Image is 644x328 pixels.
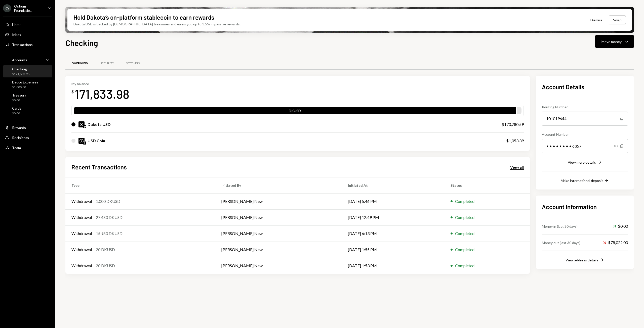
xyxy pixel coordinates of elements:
[94,57,120,70] a: Security
[65,57,94,70] a: Overview
[3,78,52,90] a: Devco Expenses$1,000.00
[12,98,26,103] div: $0.00
[12,67,29,71] div: Checking
[3,91,52,104] a: Treasury$0.00
[342,242,445,258] td: [DATE] 1:55 PM
[595,35,634,48] button: Move money
[568,160,596,164] div: View more details
[455,214,474,220] div: Completed
[215,193,342,209] td: [PERSON_NAME] New
[96,230,123,237] div: 15,980 DKUSD
[3,123,52,132] a: Rewards
[65,38,98,48] h1: Checking
[126,61,140,66] div: Settings
[561,178,609,183] button: Make international deposit
[12,93,26,97] div: Treasury
[71,214,92,220] div: Withdrawal
[12,146,21,150] div: Team
[14,4,44,13] div: Ostium Foundatio...
[215,209,342,225] td: [PERSON_NAME] New
[71,82,129,86] div: My balance
[71,247,92,253] div: Withdrawal
[88,138,105,144] div: USD Coin
[3,55,52,64] a: Accounts
[510,164,524,170] a: View all
[12,135,29,140] div: Recipients
[120,57,146,70] a: Settings
[502,121,524,127] div: $170,780.59
[542,240,580,245] div: Money out (last 30 days)
[73,13,214,21] div: Hold Dakota’s on-platform stablecoin to earn rewards
[584,14,609,26] button: Dismiss
[73,21,240,27] div: Dakota USD is backed by [DEMOGRAPHIC_DATA] treasuries and earns you up to 3.5% in passive rewards.
[561,178,603,183] div: Make international deposit
[3,143,52,152] a: Team
[566,257,604,263] button: View address details
[542,112,628,126] div: 101019644
[601,39,622,44] div: Move money
[12,85,38,89] div: $1,000.00
[542,139,628,153] div: • • • • • • • • 6357
[342,193,445,209] td: [DATE] 5:46 PM
[96,263,115,269] div: 20 DKUSD
[12,58,27,62] div: Accounts
[215,177,342,193] th: Initiated By
[71,61,88,66] div: Overview
[455,230,474,237] div: Completed
[12,72,29,76] div: $171,833.98
[96,214,123,220] div: 27,480 DKUSD
[342,258,445,274] td: [DATE] 1:53 PM
[455,198,474,204] div: Completed
[3,105,52,117] a: Cards$0.00
[342,209,445,225] td: [DATE] 12:49 PM
[603,240,628,246] div: $78,022.00
[510,165,524,170] div: View all
[83,125,86,128] img: base-mainnet
[74,108,516,115] div: DKUSD
[100,61,114,66] div: Security
[506,138,524,144] div: $1,053.39
[342,177,445,193] th: Initiated At
[12,32,21,37] div: Inbox
[3,40,52,49] a: Transactions
[3,30,52,39] a: Inbox
[78,121,85,127] img: DKUSD
[96,247,115,253] div: 20 DKUSD
[96,198,120,204] div: 1,000 DKUSD
[3,65,52,77] a: Checking$171,833.98
[12,42,33,47] div: Transactions
[455,263,474,269] div: Completed
[542,104,628,110] div: Routing Number
[71,89,74,94] div: $
[12,106,21,110] div: Cards
[71,230,92,237] div: Withdrawal
[75,86,129,102] div: 171,833.98
[342,225,445,242] td: [DATE] 6:13 PM
[215,225,342,242] td: [PERSON_NAME] New
[215,258,342,274] td: [PERSON_NAME] New
[568,160,602,165] button: View more details
[542,203,628,211] h2: Account Information
[542,83,628,91] h2: Account Details
[542,224,578,229] div: Money in (last 30 days)
[3,4,11,12] div: O
[65,177,215,193] th: Type
[88,121,111,127] div: Dakota USD
[71,198,92,204] div: Withdrawal
[445,177,530,193] th: Status
[83,142,86,145] img: ethereum-mainnet
[71,163,127,171] h2: Recent Transactions
[566,258,598,262] div: View address details
[613,223,628,229] div: $0.00
[542,132,628,137] div: Account Number
[71,263,92,269] div: Withdrawal
[12,125,26,130] div: Rewards
[78,138,85,144] img: USDC
[3,133,52,142] a: Recipients
[215,242,342,258] td: [PERSON_NAME] New
[455,247,474,253] div: Completed
[12,22,21,27] div: Home
[12,111,21,116] div: $0.00
[3,20,52,29] a: Home
[12,80,38,84] div: Devco Expenses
